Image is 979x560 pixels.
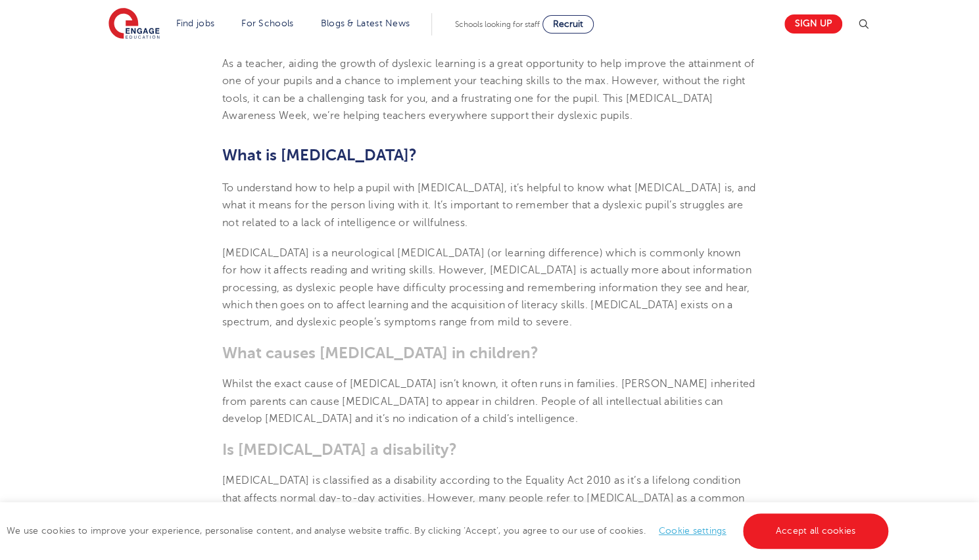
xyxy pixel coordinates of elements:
a: Recruit [542,15,594,34]
span: To understand how to help a pupil with [MEDICAL_DATA], it’s helpful to know what [MEDICAL_DATA] i... [222,182,755,229]
span: Recruit [553,19,583,29]
span: As a teacher, aiding the growth of dyslexic learning is a great opportunity to help improve the a... [222,58,755,122]
span: [MEDICAL_DATA] is a neurological [MEDICAL_DATA] (or learning difference) which is commonly known ... [222,247,752,328]
a: Find jobs [176,18,215,28]
b: What causes [MEDICAL_DATA] in children? [222,344,538,362]
a: For Schools [241,18,293,28]
span: We use cookies to improve your experience, personalise content, and analyse website traffic. By c... [7,526,892,536]
span: [MEDICAL_DATA] is classified as a disability according to the Equality Act 2010 as it’s a lifelon... [222,475,745,555]
span: Schools looking for staff [455,20,540,29]
a: Blogs & Latest News [321,18,410,28]
a: Sign up [784,14,842,34]
img: Engage Education [108,8,160,41]
a: Cookie settings [659,526,727,536]
b: What is [MEDICAL_DATA]? [222,146,417,164]
a: Accept all cookies [743,513,889,549]
span: Whilst the exact cause of [MEDICAL_DATA] isn’t known, it often runs in families. [PERSON_NAME] in... [222,378,755,425]
b: Is [MEDICAL_DATA] a disability? [222,440,457,459]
